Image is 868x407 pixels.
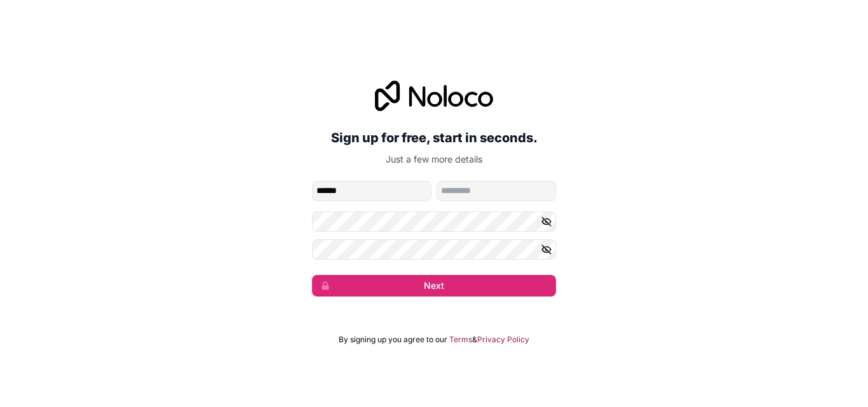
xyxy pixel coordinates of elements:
input: Confirm password [312,239,556,260]
input: Password [312,211,556,232]
span: & [472,335,477,345]
a: Terms [449,335,472,345]
input: family-name [437,181,556,201]
h2: Sign up for free, start in seconds. [312,126,556,149]
span: By signing up you agree to our [339,335,447,345]
p: Just a few more details [312,153,556,166]
a: Privacy Policy [477,335,529,345]
input: given-name [312,181,431,201]
button: Next [312,275,556,297]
